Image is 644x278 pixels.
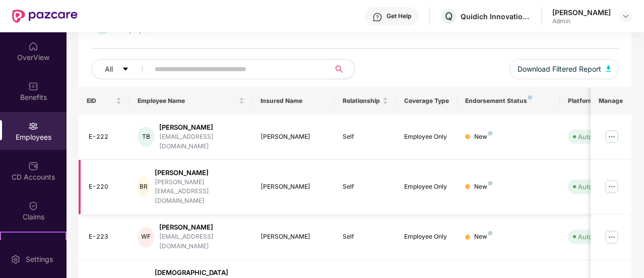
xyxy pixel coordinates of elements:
[474,132,492,142] div: New
[12,10,78,23] img: New Pazcare Logo
[335,87,396,115] th: Relationship
[122,66,129,74] span: caret-down
[343,232,388,242] div: Self
[89,132,122,142] div: E-222
[509,59,619,79] button: Download Filtered Report
[474,232,492,242] div: New
[488,131,492,135] img: svg+xml;base64,PHN2ZyB4bWxucz0iaHR0cDovL3d3dy53My5vcmcvMjAwMC9zdmciIHdpZHRoPSI4IiBoZWlnaHQ9IjgiIH...
[552,17,611,25] div: Admin
[23,254,56,264] div: Settings
[606,66,611,72] img: svg+xml;base64,PHN2ZyB4bWxucz0iaHR0cDovL3d3dy53My5vcmcvMjAwMC9zdmciIHhtbG5zOnhsaW5rPSJodHRwOi8vd3...
[159,132,244,151] div: [EMAIL_ADDRESS][DOMAIN_NAME]
[578,182,618,192] div: Auto Verified
[518,64,601,75] span: Download Filtered Report
[622,12,630,20] img: svg+xml;base64,PHN2ZyBpZD0iRHJvcGRvd24tMzJ4MzIiIHhtbG5zPSJodHRwOi8vd3d3LnczLm9yZy8yMDAwL3N2ZyIgd2...
[28,121,38,131] img: svg+xml;base64,PHN2ZyBpZD0iRW1wbG95ZWVzIiB4bWxucz0iaHR0cDovL3d3dy53My5vcmcvMjAwMC9zdmciIHdpZHRoPS...
[578,132,618,142] div: Auto Verified
[372,12,382,22] img: svg+xml;base64,PHN2ZyBpZD0iSGVscC0zMngzMiIgeG1sbnM9Imh0dHA6Ly93d3cudzMub3JnLzIwMDAvc3ZnIiB3aWR0aD...
[330,59,355,79] button: search
[488,181,492,185] img: svg+xml;base64,PHN2ZyB4bWxucz0iaHR0cDovL3d3dy53My5vcmcvMjAwMC9zdmciIHdpZHRoPSI4IiBoZWlnaHQ9IjgiIH...
[404,182,449,192] div: Employee Only
[578,232,618,242] div: Auto Verified
[343,132,388,142] div: Self
[604,229,620,245] img: manageButton
[261,132,327,142] div: [PERSON_NAME]
[138,227,154,247] div: WF
[465,97,551,105] div: Endorsement Status
[28,81,38,91] img: svg+xml;base64,PHN2ZyBpZD0iQmVuZWZpdHMiIHhtbG5zPSJodHRwOi8vd3d3LnczLm9yZy8yMDAwL3N2ZyIgd2lkdGg9Ij...
[155,168,244,178] div: [PERSON_NAME]
[396,87,458,115] th: Coverage Type
[343,97,380,105] span: Relationship
[445,10,453,22] span: Q
[138,177,149,197] div: BR
[89,182,122,192] div: E-220
[604,129,620,145] img: manageButton
[330,65,349,73] span: search
[159,123,244,132] div: [PERSON_NAME]
[488,231,492,235] img: svg+xml;base64,PHN2ZyB4bWxucz0iaHR0cDovL3d3dy53My5vcmcvMjAwMC9zdmciIHdpZHRoPSI4IiBoZWlnaHQ9IjgiIH...
[28,41,38,51] img: svg+xml;base64,PHN2ZyBpZD0iSG9tZSIgeG1sbnM9Imh0dHA6Ly93d3cudzMub3JnLzIwMDAvc3ZnIiB3aWR0aD0iMjAiIG...
[568,97,623,105] div: Platform Status
[159,223,244,232] div: [PERSON_NAME]
[552,8,611,17] div: [PERSON_NAME]
[404,132,449,142] div: Employee Only
[87,97,114,105] span: EID
[28,161,38,171] img: svg+xml;base64,PHN2ZyBpZD0iQ0RfQWNjb3VudHMiIGRhdGEtbmFtZT0iQ0QgQWNjb3VudHMiIHhtbG5zPSJodHRwOi8vd3...
[155,178,244,206] div: [PERSON_NAME][EMAIL_ADDRESS][DOMAIN_NAME]
[11,254,21,264] img: svg+xml;base64,PHN2ZyBpZD0iU2V0dGluZy0yMHgyMCIgeG1sbnM9Imh0dHA6Ly93d3cudzMub3JnLzIwMDAvc3ZnIiB3aW...
[79,87,130,115] th: EID
[343,182,388,192] div: Self
[138,127,154,147] div: TB
[91,59,153,79] button: Allcaret-down
[528,95,532,99] img: svg+xml;base64,PHN2ZyB4bWxucz0iaHR0cDovL3d3dy53My5vcmcvMjAwMC9zdmciIHdpZHRoPSI4IiBoZWlnaHQ9IjgiIH...
[28,201,38,211] img: svg+xml;base64,PHN2ZyBpZD0iQ2xhaW0iIHhtbG5zPSJodHRwOi8vd3d3LnczLm9yZy8yMDAwL3N2ZyIgd2lkdGg9IjIwIi...
[474,182,492,192] div: New
[404,232,449,242] div: Employee Only
[159,232,244,251] div: [EMAIL_ADDRESS][DOMAIN_NAME]
[138,97,237,105] span: Employee Name
[461,12,531,21] div: Quidich Innovation Labs Private Limited
[105,64,113,75] span: All
[130,87,252,115] th: Employee Name
[261,182,327,192] div: [PERSON_NAME]
[89,232,122,242] div: E-223
[604,179,620,195] img: manageButton
[591,87,631,115] th: Manage
[261,232,327,242] div: [PERSON_NAME]
[252,87,335,115] th: Insured Name
[387,12,411,20] div: Get Help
